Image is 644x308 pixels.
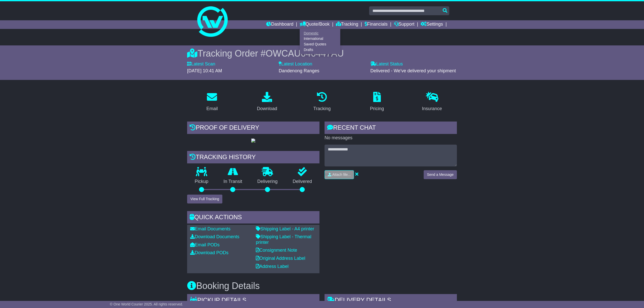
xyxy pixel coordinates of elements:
[300,47,340,53] a: Drafts
[203,90,221,114] a: Email
[254,90,280,114] a: Download
[310,90,334,114] a: Tracking
[256,248,297,253] a: Consignment Note
[325,122,457,135] div: RECENT CHAT
[190,226,230,231] a: Email Documents
[424,170,457,179] button: Send a Message
[110,302,183,306] span: © One World Courier 2025. All rights reserved.
[190,234,239,239] a: Download Documents
[370,61,403,67] label: Latest Status
[419,90,445,114] a: Insurance
[187,195,222,203] button: View Full Tracking
[279,68,319,73] span: Dandenong Ranges
[300,42,340,47] a: Saved Quotes
[367,90,387,114] a: Pricing
[206,105,218,112] div: Email
[266,20,293,29] a: Dashboard
[187,122,319,135] div: Proof of Delivery
[336,20,358,29] a: Tracking
[300,20,330,29] a: Quote/Book
[256,256,305,261] a: Original Address Label
[365,20,388,29] a: Financials
[256,226,314,231] a: Shipping Label - A4 printer
[279,61,312,67] label: Latest Location
[250,179,285,184] p: Delivering
[187,68,222,73] span: [DATE] 10:41 AM
[325,294,457,308] div: Delivery Details
[422,105,442,112] div: Insurance
[190,250,228,255] a: Download PODs
[187,61,215,67] label: Latest Scan
[300,29,340,54] div: Quote/Book
[285,179,320,184] p: Delivered
[266,48,344,59] span: OWCAU646447AU
[300,30,340,36] a: Domestic
[187,281,457,291] h3: Booking Details
[187,211,319,225] div: Quick Actions
[421,20,443,29] a: Settings
[187,48,457,59] div: Tracking Order #
[257,105,277,112] div: Download
[256,234,311,245] a: Shipping Label - Thermal printer
[370,68,456,73] span: Delivered - We've delivered your shipment
[187,294,319,308] div: Pickup Details
[300,36,340,42] a: International
[256,264,289,269] a: Address Label
[251,139,255,143] img: GetPodImage
[187,151,319,165] div: Tracking history
[313,105,331,112] div: Tracking
[325,135,457,141] p: No messages
[216,179,250,184] p: In Transit
[190,242,220,247] a: Email PODs
[394,20,415,29] a: Support
[370,105,384,112] div: Pricing
[187,179,216,184] p: Pickup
